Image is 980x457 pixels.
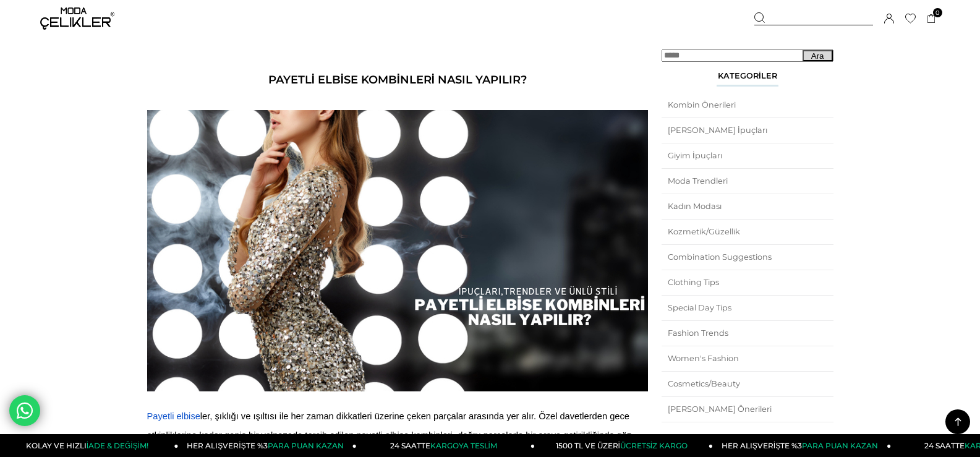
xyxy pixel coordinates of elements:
button: Ara [803,50,833,61]
span: PARA PUAN KAZAN [802,441,878,450]
span: KARGOYA TESLİM [430,441,497,450]
a: 1500 TL VE ÜZERİÜCRETSİZ KARGO [535,434,713,457]
a: Clothing Tips [662,270,833,295]
div: Kategoriler [662,71,833,87]
span: PARA PUAN KAZAN [268,441,344,450]
a: Kozmetik/Güzellik [662,220,833,244]
a: Moda Trendleri [662,169,833,194]
a: Special Day Tips [662,296,833,320]
a: [PERSON_NAME] İpuçları [662,118,833,143]
span: 0 [933,8,942,17]
a: Payetli elbise [147,411,200,421]
h1: Payetli Elbise Kombinleri Nasıl Yapılır? [147,74,648,85]
img: logo [40,7,114,30]
a: HER ALIŞVERİŞTE %3PARA PUAN KAZAN [179,434,357,457]
span: ÜCRETSİZ KARGO [620,441,688,450]
a: 0 [927,14,936,23]
span: İADE & DEĞİŞİM! [87,441,148,450]
a: Combination Suggestions [662,245,833,270]
a: Women's Fashion [662,346,833,371]
a: Kadın Modası [662,194,833,219]
a: Fashion Trends [662,321,833,346]
a: HER ALIŞVERİŞTE %3PARA PUAN KAZAN [713,434,891,457]
img: Payetli Elbise Kombinleri Nasıl Yapılır? [147,110,648,391]
a: Cosmetics/Beauty [662,372,833,396]
a: 24 SAATTEKARGOYA TESLİM [357,434,535,457]
a: Giyim İpuçları [662,143,833,168]
a: [PERSON_NAME] Önerileri [662,397,833,422]
a: Kombin Önerileri [662,93,833,117]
